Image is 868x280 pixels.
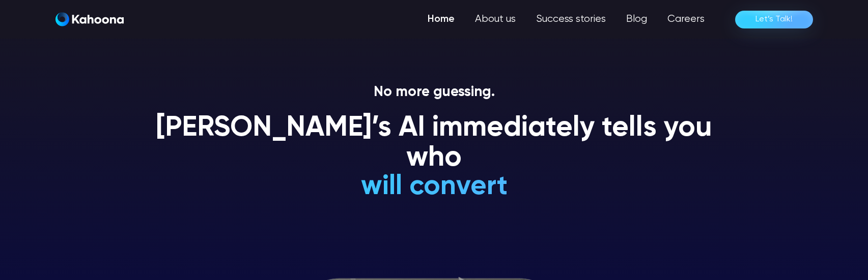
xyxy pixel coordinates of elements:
[657,9,715,29] a: Careers
[55,12,124,27] a: home
[55,12,124,26] img: Kahoona logo white
[755,11,793,27] div: Let’s Talk!
[616,9,657,29] a: Blog
[144,113,724,174] h1: [PERSON_NAME]’s AI immediately tells you who
[735,11,813,28] a: Let’s Talk!
[144,84,724,101] p: No more guessing.
[465,9,526,29] a: About us
[526,9,616,29] a: Success stories
[284,172,584,202] h1: will convert
[417,9,465,29] a: Home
